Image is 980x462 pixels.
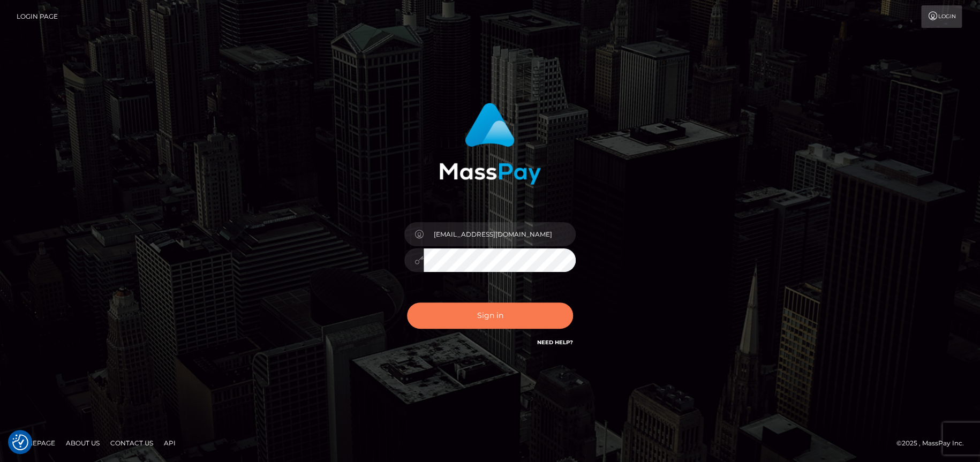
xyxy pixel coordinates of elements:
img: MassPay Login [439,103,541,185]
a: Homepage [12,435,59,451]
a: API [160,435,180,451]
img: Revisit consent button [12,434,28,450]
a: Need Help? [537,339,573,346]
a: About Us [62,435,104,451]
a: Login [921,5,962,28]
button: Consent Preferences [12,434,28,450]
button: Sign in [407,302,573,329]
input: Username... [424,222,576,246]
a: Contact Us [106,435,157,451]
a: Login Page [17,5,58,28]
div: © 2025 , MassPay Inc. [896,437,972,449]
